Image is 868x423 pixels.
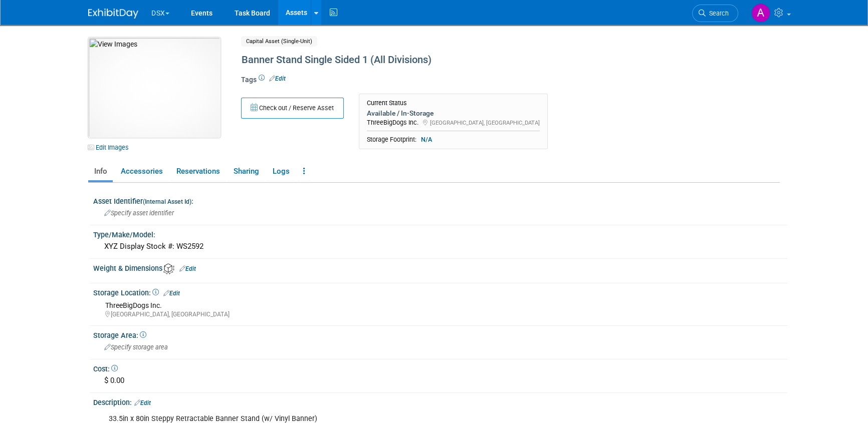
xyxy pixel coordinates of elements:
span: ThreeBigDogs Inc. [367,119,418,126]
a: Info [88,163,113,180]
span: ThreeBigDogs Inc. [105,301,162,309]
a: Edit [163,290,180,297]
img: Art Stewart [751,4,770,23]
div: Storage Location: [93,285,787,298]
a: Edit [179,265,196,272]
div: Type/Make/Model: [93,227,787,240]
div: Storage Footprint: [367,135,540,144]
a: Search [692,5,738,22]
span: Storage Area: [93,331,146,339]
div: Current Status [367,99,540,107]
span: Search [706,10,729,17]
img: ExhibitDay [88,9,138,19]
span: N/A [418,135,435,144]
a: Reservations [170,163,226,180]
div: $ 0.00 [101,373,780,388]
div: Weight & Dimensions [93,261,787,274]
a: Edit Images [88,141,133,154]
img: View Images [88,38,221,138]
span: Capital Asset (Single-Unit) [241,36,317,47]
span: Specify storage area [104,343,168,351]
span: [GEOGRAPHIC_DATA], [GEOGRAPHIC_DATA] [430,119,540,126]
small: (Internal Asset Id) [143,198,191,205]
div: Description: [93,395,787,408]
div: Banner Stand Single Sided 1 (All Divisions) [238,51,697,69]
img: Asset Weight and Dimensions [163,263,174,274]
a: Logs [267,163,295,180]
button: Check out / Reserve Asset [241,98,344,119]
a: Sharing [228,163,265,180]
div: Available / In-Storage [367,109,540,118]
div: Asset Identifier : [93,194,787,206]
div: XYZ Display Stock #: WS2592 [101,239,780,254]
a: Accessories [115,163,168,180]
div: [GEOGRAPHIC_DATA], [GEOGRAPHIC_DATA] [105,310,780,319]
div: Tags [241,75,697,92]
a: Edit [134,399,151,406]
a: Edit [269,75,286,82]
div: Cost: [93,361,787,374]
span: Specify asset identifier [104,209,174,217]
